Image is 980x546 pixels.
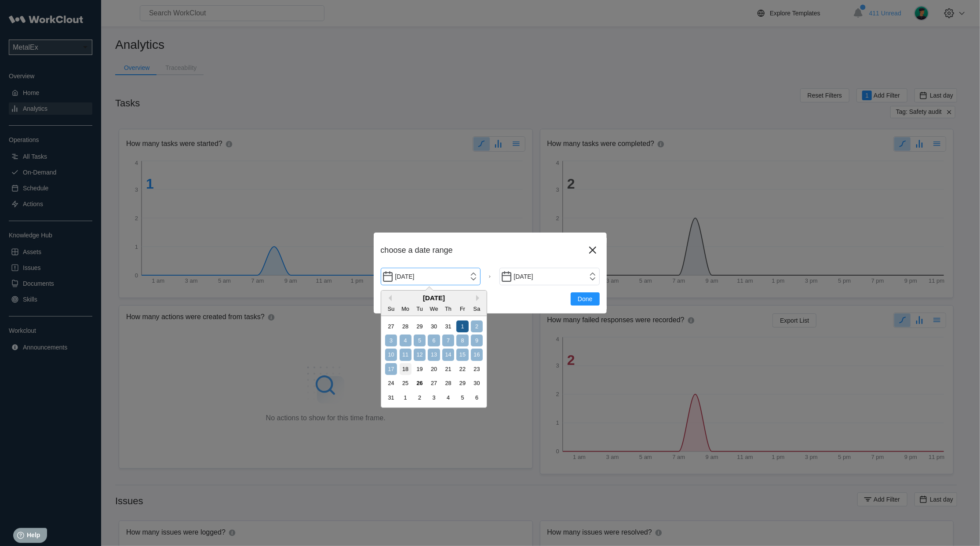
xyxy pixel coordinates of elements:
div: Choose Wednesday, September 3rd, 2025 [428,392,440,404]
div: Choose Thursday, August 21st, 2025 [442,363,454,375]
div: [DATE] [381,294,487,302]
button: Done [571,292,599,306]
div: choose a date range [381,246,586,255]
div: Choose Monday, August 11th, 2025 [400,349,412,360]
div: Choose Saturday, August 23rd, 2025 [471,363,483,375]
div: Choose Friday, August 1st, 2025 [456,320,468,332]
div: Choose Monday, August 4th, 2025 [400,335,412,346]
div: Tu [414,303,426,315]
div: Choose Thursday, July 31st, 2025 [442,320,454,332]
div: Choose Saturday, August 30th, 2025 [471,377,483,389]
div: Sa [471,303,483,315]
div: Choose Wednesday, August 13th, 2025 [428,349,440,360]
div: Choose Tuesday, July 29th, 2025 [414,320,426,332]
span: Done [578,296,592,302]
div: Choose Monday, July 28th, 2025 [400,320,412,332]
input: End Date [499,268,600,285]
div: Choose Friday, August 8th, 2025 [456,335,468,346]
div: month 2025-08 [384,319,484,405]
div: Choose Monday, September 1st, 2025 [400,392,412,404]
div: Choose Friday, August 29th, 2025 [456,377,468,389]
div: Choose Sunday, July 27th, 2025 [385,320,397,332]
div: Choose Tuesday, August 19th, 2025 [414,363,426,375]
input: Start Date [381,268,481,285]
div: Choose Wednesday, August 6th, 2025 [428,335,440,346]
div: Choose Thursday, August 7th, 2025 [442,335,454,346]
div: Choose Tuesday, September 2nd, 2025 [414,392,426,404]
div: Choose Sunday, August 10th, 2025 [385,349,397,360]
div: Choose Tuesday, August 12th, 2025 [414,349,426,360]
div: Choose Sunday, August 17th, 2025 [385,363,397,375]
div: Choose Saturday, August 16th, 2025 [471,349,483,360]
div: We [428,303,440,315]
button: Next Month [476,295,482,301]
div: Choose Tuesday, August 26th, 2025 [414,377,426,389]
div: Choose Friday, August 22nd, 2025 [456,363,468,375]
div: Choose Saturday, August 2nd, 2025 [471,320,483,332]
div: Choose Saturday, September 6th, 2025 [471,392,483,404]
div: Choose Monday, August 18th, 2025 [400,363,412,375]
div: Th [442,303,454,315]
div: Choose Thursday, August 28th, 2025 [442,377,454,389]
div: Choose Sunday, August 24th, 2025 [385,377,397,389]
button: Previous Month [386,295,392,301]
div: Choose Saturday, August 9th, 2025 [471,335,483,346]
div: Choose Wednesday, August 27th, 2025 [428,377,440,389]
div: Choose Friday, September 5th, 2025 [456,392,468,404]
div: Choose Monday, August 25th, 2025 [400,377,412,389]
div: Choose Thursday, August 14th, 2025 [442,349,454,360]
div: Choose Tuesday, August 5th, 2025 [414,335,426,346]
div: Mo [400,303,412,315]
div: Fr [456,303,468,315]
div: Choose Thursday, September 4th, 2025 [442,392,454,404]
div: Choose Wednesday, August 20th, 2025 [428,363,440,375]
div: Choose Friday, August 15th, 2025 [456,349,468,360]
div: Choose Wednesday, July 30th, 2025 [428,320,440,332]
div: Su [385,303,397,315]
div: Choose Sunday, August 3rd, 2025 [385,335,397,346]
div: Choose Sunday, August 31st, 2025 [385,392,397,404]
